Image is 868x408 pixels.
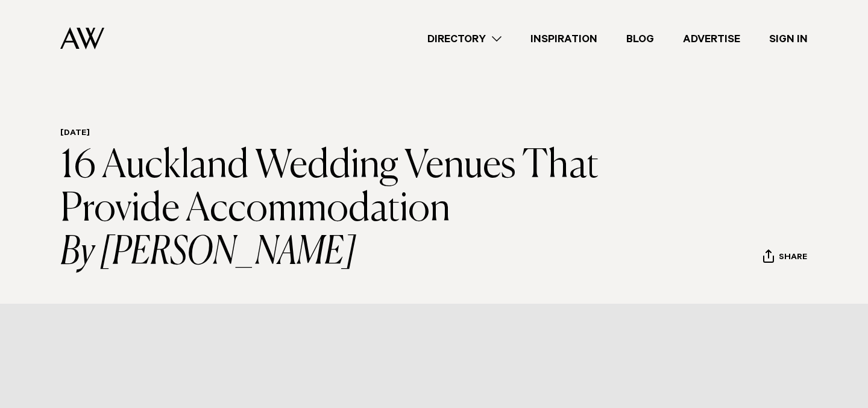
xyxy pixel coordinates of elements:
[763,249,808,267] button: Share
[60,27,104,49] img: Auckland Weddings Logo
[668,31,755,47] a: Advertise
[779,253,807,264] span: Share
[612,31,668,47] a: Blog
[60,145,618,275] h1: 16 Auckland Wedding Venues That Provide Accommodation
[60,128,618,140] h6: [DATE]
[516,31,612,47] a: Inspiration
[413,31,516,47] a: Directory
[755,31,822,47] a: Sign In
[60,231,618,275] i: By [PERSON_NAME]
